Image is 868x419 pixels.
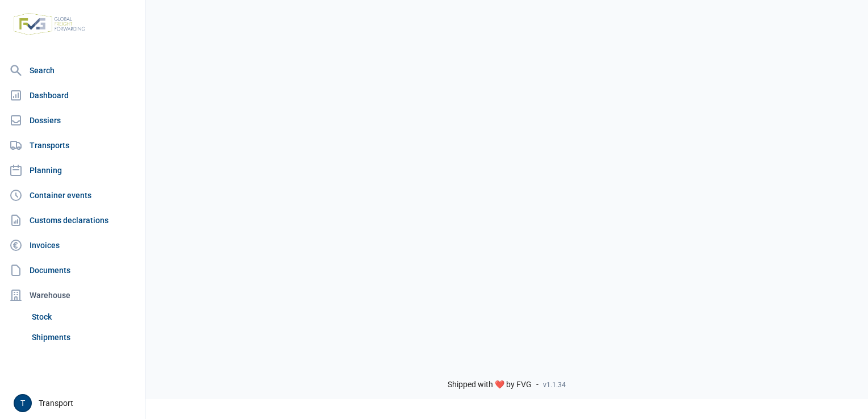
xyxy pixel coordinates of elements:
[9,9,90,40] img: FVG - Global freight forwarding
[5,209,140,232] a: Customs declarations
[5,84,140,107] a: Dashboard
[5,284,140,307] div: Warehouse
[5,159,140,182] a: Planning
[5,259,140,282] a: Documents
[14,394,138,412] div: Transport
[14,394,32,412] button: T
[5,234,140,257] a: Invoices
[5,134,140,157] a: Transports
[536,380,539,390] span: -
[448,380,532,390] span: Shipped with ❤️ by FVG
[5,59,140,82] a: Search
[5,109,140,132] a: Dossiers
[27,327,140,347] a: Shipments
[5,184,140,207] a: Container events
[27,307,140,327] a: Stock
[543,380,566,389] span: v1.1.34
